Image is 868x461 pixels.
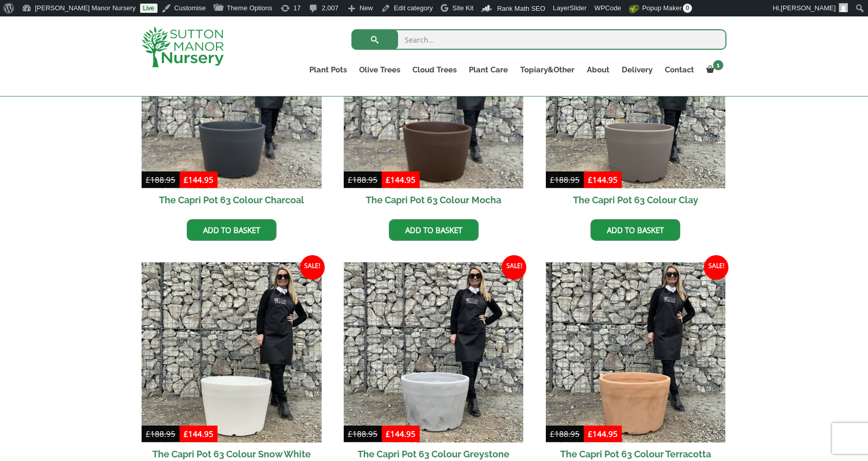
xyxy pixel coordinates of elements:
bdi: 188.95 [348,429,378,439]
bdi: 144.95 [184,175,213,185]
img: The Capri Pot 63 Colour Snow White [142,262,322,443]
h2: The Capri Pot 63 Colour Clay [546,188,726,212]
span: Rank Math SEO [497,5,545,12]
span: Sale! [502,255,526,280]
a: Topiary&Other [514,63,581,77]
bdi: 188.95 [146,175,175,185]
bdi: 144.95 [184,429,213,439]
span: £ [184,429,188,439]
span: £ [588,175,593,185]
span: £ [588,429,593,439]
span: Site Kit [452,4,474,12]
a: Delivery [616,63,659,77]
bdi: 188.95 [550,429,580,439]
span: 1 [713,60,723,70]
img: logo [142,27,224,67]
bdi: 188.95 [550,175,580,185]
span: £ [184,175,188,185]
span: £ [146,175,150,185]
img: The Capri Pot 63 Colour Terracotta [546,262,726,443]
a: Cloud Trees [406,63,463,77]
span: £ [348,429,352,439]
bdi: 144.95 [386,429,416,439]
bdi: 188.95 [348,175,378,185]
a: About [581,63,616,77]
a: 1 [700,63,726,77]
bdi: 144.95 [386,175,416,185]
img: The Capri Pot 63 Colour Clay [546,9,726,189]
span: £ [386,175,390,185]
bdi: 144.95 [588,429,618,439]
img: The Capri Pot 63 Colour Mocha [344,9,524,189]
span: £ [386,429,390,439]
span: Sale! [300,255,325,280]
a: Add to basket: “The Capri Pot 63 Colour Charcoal” [187,219,277,241]
img: The Capri Pot 63 Colour Greystone [344,262,524,443]
h2: The Capri Pot 63 Colour Charcoal [142,188,322,212]
input: Search... [351,29,726,50]
span: [PERSON_NAME] [781,4,836,12]
a: Sale! The Capri Pot 63 Colour Mocha [344,9,524,212]
span: £ [550,429,555,439]
a: Sale! The Capri Pot 63 Colour Clay [546,9,726,212]
a: Add to basket: “The Capri Pot 63 Colour Clay” [590,219,680,241]
a: Contact [659,63,700,77]
h2: The Capri Pot 63 Colour Mocha [344,188,524,212]
a: Add to basket: “The Capri Pot 63 Colour Mocha” [389,219,479,241]
bdi: 188.95 [146,429,175,439]
span: 0 [683,4,692,13]
span: £ [146,429,150,439]
a: Sale! The Capri Pot 63 Colour Charcoal [142,9,322,212]
a: Olive Trees [353,63,406,77]
span: £ [550,175,555,185]
img: The Capri Pot 63 Colour Charcoal [142,9,322,189]
a: Live [140,4,157,13]
span: £ [348,175,352,185]
a: Plant Care [463,63,514,77]
bdi: 144.95 [588,175,618,185]
a: Plant Pots [303,63,353,77]
span: Sale! [704,255,728,280]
